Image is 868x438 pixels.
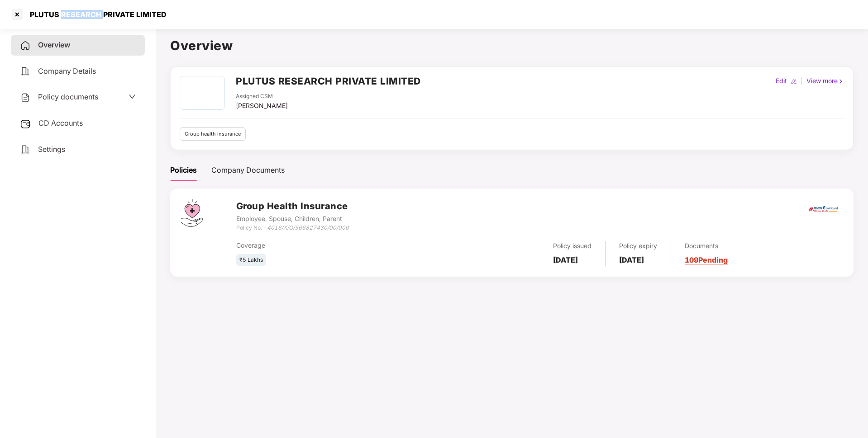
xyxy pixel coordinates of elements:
i: 4016/X/O/366827430/00/000 [267,224,349,231]
b: [DATE] [553,255,578,264]
div: Group health insurance [180,127,246,141]
div: Company Documents [211,165,285,176]
img: rightIcon [838,78,844,85]
div: Policy issued [553,241,591,251]
img: svg+xml;base64,PHN2ZyB3aWR0aD0iMjUiIGhlaWdodD0iMjQiIHZpZXdCb3g9IjAgMCAyNSAyNCIgZmlsbD0ibm9uZSIgeG... [20,118,31,129]
h3: Group Health Insurance [236,199,349,213]
img: editIcon [791,78,797,85]
span: CD Accounts [38,118,83,127]
div: | [799,76,805,86]
div: Edit [774,76,789,86]
h2: PLUTUS RESEARCH PRIVATE LIMITED [236,74,421,89]
div: Policy No. - [236,224,349,232]
img: svg+xml;base64,PHN2ZyB4bWxucz0iaHR0cDovL3d3dy53My5vcmcvMjAwMC9zdmciIHdpZHRoPSIyNCIgaGVpZ2h0PSIyNC... [20,40,31,51]
img: svg+xml;base64,PHN2ZyB4bWxucz0iaHR0cDovL3d3dy53My5vcmcvMjAwMC9zdmciIHdpZHRoPSIyNCIgaGVpZ2h0PSIyNC... [20,66,31,77]
span: Overview [38,40,70,49]
div: Documents [685,241,728,251]
a: 109 Pending [685,255,728,264]
img: icici.png [807,203,839,215]
span: down [129,93,136,100]
img: svg+xml;base64,PHN2ZyB4bWxucz0iaHR0cDovL3d3dy53My5vcmcvMjAwMC9zdmciIHdpZHRoPSIyNCIgaGVpZ2h0PSIyNC... [20,92,31,103]
h1: Overview [170,36,854,56]
div: View more [805,76,846,86]
span: Settings [38,145,65,154]
div: Employee, Spouse, Children, Parent [236,214,349,224]
span: Policy documents [38,92,98,101]
span: Company Details [38,66,96,75]
img: svg+xml;base64,PHN2ZyB4bWxucz0iaHR0cDovL3d3dy53My5vcmcvMjAwMC9zdmciIHdpZHRoPSIyNCIgaGVpZ2h0PSIyNC... [20,144,31,155]
div: Policy expiry [619,241,657,251]
img: svg+xml;base64,PHN2ZyB4bWxucz0iaHR0cDovL3d3dy53My5vcmcvMjAwMC9zdmciIHdpZHRoPSI0Ny43MTQiIGhlaWdodD... [181,199,203,227]
b: [DATE] [619,255,644,264]
div: ₹5 Lakhs [236,254,266,266]
div: Policies [170,165,197,176]
div: Assigned CSM [236,92,288,101]
div: PLUTUS RESEARCH PRIVATE LIMITED [24,10,167,19]
div: Coverage [236,240,439,250]
div: [PERSON_NAME] [236,101,288,111]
